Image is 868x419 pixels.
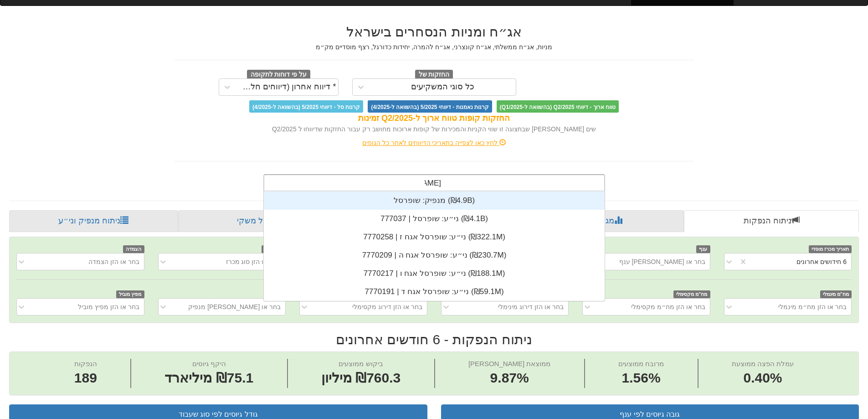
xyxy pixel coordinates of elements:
font: בחר או הזן סוג מכרז [226,258,281,265]
font: בחר או [PERSON_NAME] ענף [619,258,705,265]
font: * דיווח אחרון (דיווחים חלקיים) [233,82,336,91]
font: החזקות של [419,71,450,78]
font: מניות, אג״ח ממשלתי, אג״ח קונצרני, אג״ח להמרה, יחידות כדורגל, רצף מוסדיים מק״מ [316,43,552,51]
a: ניתוח מנפיק וני״ע [9,210,178,232]
font: לחץ כאן לצפייה בתאריכי הדיווחים לאחר כל הגופים [362,139,498,146]
font: על פי דוחות לתקופה [251,71,307,78]
font: בחר או הזן מח״מ מינמלי [778,303,847,310]
font: תאריך מכרז מוסדי [812,246,849,252]
div: ני״ע: ‏שופרסל | 777037 ‎(₪4.1B)‎ [264,210,605,228]
font: אג״ח ומניות הנסחרים בישראל [346,24,522,39]
font: מח"מ מינמלי [823,291,849,297]
font: ענף [699,246,707,252]
font: בחר או הזן מח״מ מקסימלי [631,303,705,310]
font: בחר או הזן מפיץ מוביל [78,303,139,310]
div: ני״ע: ‏שופרסל אגח ז | 7770258 ‎(₪322.1M)‎ [264,228,605,246]
div: רֶשֶׁת [264,191,605,301]
a: פרופיל משקי [178,210,349,232]
font: גובה גיוסים לפי ענף [620,410,680,418]
font: מח"מ מקסימלי [676,291,707,297]
font: 6 חידושים אחרונים [796,258,847,265]
font: 189 [74,370,97,385]
font: ניתוח הנפקות [744,216,791,225]
font: 1.56% [622,370,661,385]
font: ₪75.1 מיליארד [164,370,253,385]
a: ניתוח הנפקות [684,210,859,232]
font: פרופיל משקי [237,216,282,225]
font: עמלת הפצה ממוצעת [732,360,794,367]
div: ני״ע: ‏שופרסל אגח ו | 7770217 ‎(₪188.1M)‎ [264,264,605,283]
font: קרנות נאמנות - דיווחי 5/2025 (בהשוואה ל-4/2025) [371,103,488,110]
font: הנפקות [74,360,97,367]
font: ₪760.3 מיליון [321,370,401,385]
font: בחר או [PERSON_NAME] מנפיק [188,303,281,310]
font: מפיץ מוביל [119,291,141,297]
font: בחר או הזן דירוג מקסימלי [352,303,422,310]
font: [PERSON_NAME] ממוצאת [468,360,551,367]
font: קרנות סל - דיווחי 5/2025 (בהשוואה ל-4/2025) [252,103,360,110]
font: היקף גיוסים [192,360,226,367]
font: גודל גיוסים לפי סוג שעבוד [179,410,258,418]
font: שים [PERSON_NAME] שבתצוגה זו שווי הקניות והמכירות של קופות ארוכות מחושב רק עבור החזקות שדיווחו ל ... [272,125,596,133]
div: מנפיק: ‏שופרסל ‎(₪4.9B)‎ [264,191,605,210]
font: ביקוש ממוצעים [339,360,383,367]
font: ניתוח הנפקות - 6 חודשים אחרונים [336,332,532,347]
font: החזקות קופות טווח ארוך ל-Q2/2025 זמינות [358,114,510,123]
font: 0.40% [743,370,782,385]
font: בחר או הזן דירוג מינימלי [498,303,564,310]
font: טווח ארוך - דיווחי Q2/2025 (בהשוואה ל-Q1/2025) [500,103,616,110]
font: בחר או הזן הצמדה [88,258,139,265]
font: הצמדה [126,246,141,252]
div: ני״ע: ‏שופרסל אגח ד | 7770191 ‎(₪59.1M)‎ [264,283,605,301]
font: כל סוגי המשקיעים [411,82,474,91]
font: 9.87% [490,370,529,385]
font: מרובח ממוצעים [618,360,664,367]
font: ניתוח מנפיק וני״ע [58,216,120,225]
div: ני״ע: ‏שופרסל אגח ה | 7770209 ‎(₪230.7M)‎ [264,246,605,264]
